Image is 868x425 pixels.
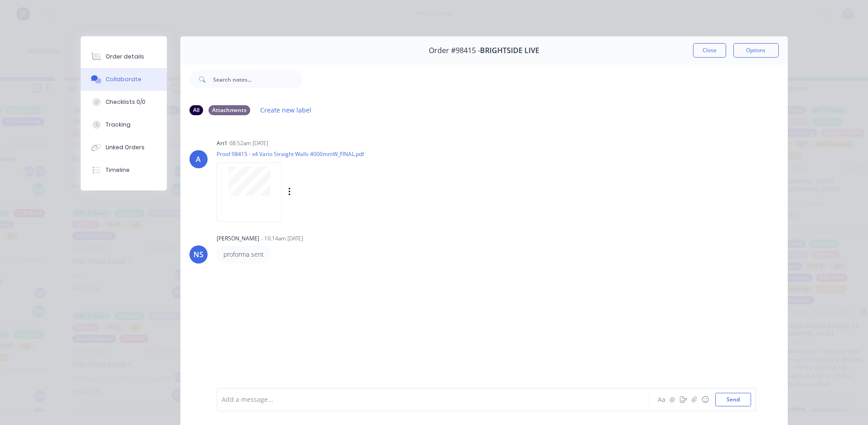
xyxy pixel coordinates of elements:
[106,121,131,129] div: Tracking
[106,53,144,61] div: Order details
[700,394,711,405] button: ☺
[194,249,204,260] div: NS
[189,105,203,115] div: All
[209,105,250,115] div: Attachments
[693,43,726,58] button: Close
[106,166,130,174] div: Timeline
[106,75,141,83] div: Collaborate
[81,68,167,91] button: Collaborate
[81,113,167,136] button: Tracking
[217,150,383,158] p: Proof 98415 - x4 Vario Straight Walls 4000mmW_FINAL.pdf
[81,159,167,181] button: Timeline
[480,46,539,55] span: BRIGHTSIDE LIVE
[733,43,779,58] button: Options
[715,393,751,406] button: Send
[81,45,167,68] button: Order details
[217,139,228,147] div: art1
[223,250,264,259] p: proforma sent
[213,70,303,88] input: Search notes...
[81,91,167,113] button: Checklists 0/0
[217,234,259,243] div: [PERSON_NAME]
[81,136,167,159] button: Linked Orders
[106,98,145,106] div: Checklists 0/0
[261,234,303,243] div: - 10:14am [DATE]
[256,104,316,116] button: Create new label
[429,46,480,55] span: Order #98415 -
[106,143,145,151] div: Linked Orders
[196,154,201,165] div: A
[656,394,667,405] button: Aa
[667,394,678,405] button: @
[229,139,268,147] div: 08:52am [DATE]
